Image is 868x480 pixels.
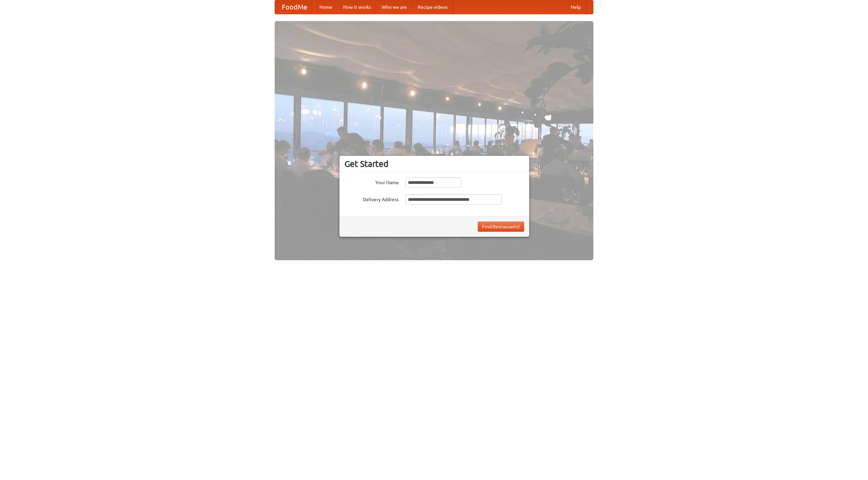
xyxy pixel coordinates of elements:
button: Find Restaurants! [478,222,524,232]
a: Home [314,0,338,14]
a: Who we are [376,0,412,14]
a: FoodMe [275,0,314,14]
a: Recipe videos [412,0,453,14]
label: Delivery Address [344,194,399,203]
label: Your Name [344,177,399,186]
a: Help [565,0,586,14]
a: How it works [338,0,376,14]
h3: Get Started [344,159,524,169]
